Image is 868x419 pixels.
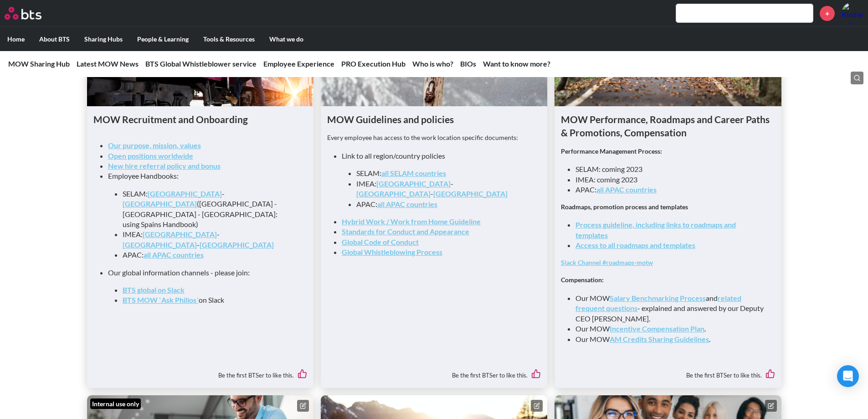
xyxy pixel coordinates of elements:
[341,59,406,68] a: PRO Execution Hub
[77,59,139,68] a: Latest MOW News
[108,171,300,260] li: Employee Handbooks:
[376,179,451,188] a: [GEOGRAPHIC_DATA]
[342,238,419,246] a: Global Code of Conduct
[381,169,446,177] a: all SELAM countries
[342,151,534,209] li: Link to all region/country policies
[262,27,311,51] label: What we do
[108,268,300,305] li: Our global information channels - please join:
[356,199,526,209] li: APAC:
[123,199,197,208] a: [GEOGRAPHIC_DATA]
[575,241,695,249] a: Access to all roadmaps and templates
[93,362,307,382] div: Be the first BTSer to like this.
[108,161,221,170] a: New hire referral policy and bonus
[575,334,767,344] li: Our MOW .
[596,185,657,194] a: all APAC countries
[263,59,334,68] a: Employee Experience
[820,6,835,21] a: +
[148,189,222,198] a: [GEOGRAPHIC_DATA]
[412,59,453,68] a: Who is who?
[342,248,442,256] a: Global Whistleblowing Process
[32,27,77,51] label: About BTS
[575,185,767,195] li: APAC:
[842,2,863,24] img: Kirstie Odonnell
[200,240,274,249] a: [GEOGRAPHIC_DATA]
[196,27,262,51] label: Tools & Resources
[5,7,58,20] a: Go home
[327,362,541,382] div: Be the first BTSer to like this.
[765,400,777,412] button: Edit content box
[610,324,704,333] a: Incentive Compensation Plan
[575,324,767,334] li: Our MOW .
[531,400,543,412] button: Edit content box
[327,113,541,126] h1: MOW Guidelines and policies
[77,27,130,51] label: Sharing Hubs
[356,189,431,198] a: [GEOGRAPHIC_DATA]
[356,179,526,199] li: IMEA: - -
[842,2,863,24] a: Profile
[561,259,653,266] a: Slack Channel #roadmaps-motw
[377,200,437,208] a: all APAC countries
[433,189,508,198] a: [GEOGRAPHIC_DATA]
[561,362,775,382] div: Be the first BTSer to like this.
[5,7,41,20] img: BTS Logo
[610,335,709,343] a: AM Credits Sharing Guidelines
[90,398,141,409] div: Internal use only
[297,400,309,412] button: Edit content box
[483,59,550,68] a: Want to know more?
[108,141,201,150] a: Our purpose, mission, values
[561,147,662,155] strong: Performance Management Process:
[144,250,204,259] a: all APAC countries
[460,59,476,68] a: BIOs
[575,164,767,174] li: SELAM: coming 2023
[837,365,859,387] div: Open Intercom Messenger
[108,151,193,160] a: Open positions worldwide
[575,293,767,324] li: Our MOW and - explained and answered by our Deputy CEO [PERSON_NAME].
[130,27,196,51] label: People & Learning
[123,285,185,294] a: BTS global on Slack
[123,229,293,250] li: IMEA: - -
[327,133,541,142] p: Every employee has access to the work location specific documents:
[610,294,706,302] a: Salary Benchmarking Process
[123,295,199,304] a: BTS MOW `Ask Philios´
[123,295,293,305] li: on Slack
[561,113,775,140] h1: MOW Performance, Roadmaps and Career Paths & Promotions, Compensation
[561,203,688,211] strong: Roadmaps, promotion process and templates
[93,113,307,126] h1: MOW Recruitment and Onboarding
[8,59,70,68] a: MOW Sharing Hub
[575,220,736,239] a: Process guideline, including links to roadmaps and templates
[356,168,526,178] li: SELAM:
[145,59,257,68] a: BTS Global Whistleblower service
[561,276,604,284] strong: Compensation:
[123,240,197,249] a: [GEOGRAPHIC_DATA]
[143,230,217,238] a: [GEOGRAPHIC_DATA]
[342,217,481,226] a: Hybrid Work / Work from Home Guideline
[575,175,767,185] li: IMEA: coming 2023
[123,189,293,230] li: SELAM: - ([GEOGRAPHIC_DATA] - [GEOGRAPHIC_DATA] - [GEOGRAPHIC_DATA]: using Spains Handbook)
[342,227,469,236] a: Standards for Conduct and Appearance
[123,250,293,260] li: APAC:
